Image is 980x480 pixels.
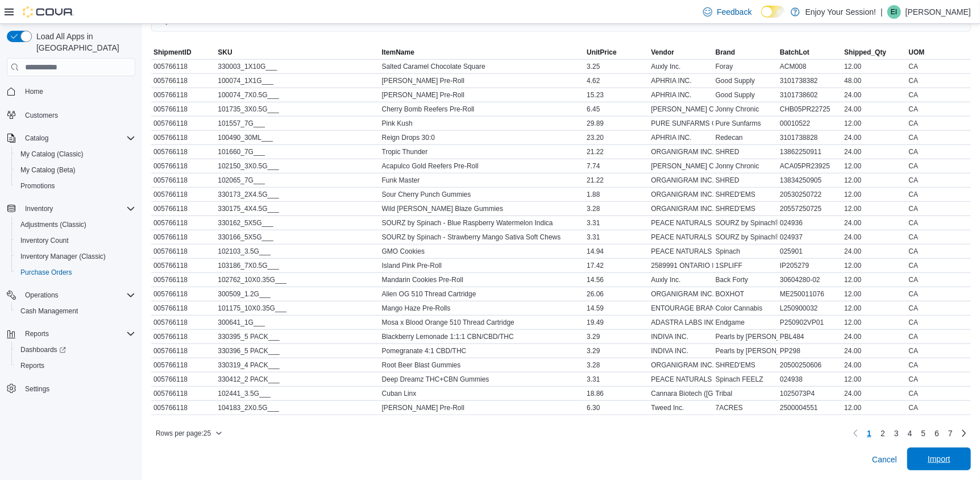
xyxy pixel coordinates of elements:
span: Home [25,87,43,96]
div: ORGANIGRAM INC. [649,173,713,187]
div: 005766118 [151,102,215,116]
div: CA [907,102,971,116]
button: Customers [2,106,140,123]
div: Pink Kush [380,117,585,130]
div: [PERSON_NAME] Cannabis Inc [649,159,713,173]
div: 12.00 [842,301,906,315]
div: 101557_7G___ [215,117,379,130]
div: CA [907,216,971,230]
div: 12.00 [842,287,906,301]
p: [PERSON_NAME] [906,5,971,19]
div: SHRED'EMS [713,202,778,216]
span: 5 [921,428,926,439]
div: SOURZ by Spinach® [713,216,778,230]
span: BatchLot [780,48,809,57]
div: 005766118 [151,117,215,130]
span: Settings [20,382,135,396]
div: 30604280-02 [778,273,842,287]
span: 3 [894,428,899,439]
div: 24.00 [842,230,906,244]
div: 00010522 [778,117,842,130]
button: ShipmentID [151,45,215,59]
div: ORGANIGRAM INC. [649,287,713,301]
span: 1 [867,428,871,439]
div: Color Cannabis [713,301,778,315]
div: 101660_7G___ [215,145,379,159]
div: CA [907,330,971,344]
span: 6 [935,428,939,439]
button: Operations [20,288,63,302]
span: Reports [16,359,135,373]
button: Catalog [20,131,53,145]
div: Mandarin Cookies Pre-Roll [380,273,585,287]
a: Reports [16,359,49,373]
div: 17.42 [584,259,649,272]
div: Jonny Chronic [713,159,778,173]
div: 005766118 [151,173,215,187]
button: Vendor [649,45,713,59]
div: Cherry Bomb Reefers Pre-Roll [380,102,585,116]
div: 005766118 [151,159,215,173]
div: 330395_5 PACK___ [215,330,379,344]
div: SOURZ by Spinach - Strawberry Mango Sativa Soft Chews [380,230,585,244]
div: 2589991 ONTARIO INC. (d.b.a. SESS Holdings) [649,259,713,272]
div: 101175_10X0.35G___ [215,301,379,315]
div: 005766118 [151,301,215,315]
div: 12.00 [842,316,906,329]
div: Good Supply [713,74,778,88]
div: Island Pink Pre-Roll [380,259,585,272]
div: 24.00 [842,102,906,116]
div: Jonny Chronic [713,102,778,116]
div: CA [907,259,971,272]
div: CA [907,202,971,216]
div: GMO Cookies [380,245,585,258]
span: Adjustments (Classic) [20,220,86,229]
a: Customers [20,109,63,122]
button: Reports [11,358,140,374]
a: Feedback [699,1,756,23]
div: 330166_5X5G___ [215,230,379,244]
span: Reports [25,329,49,338]
div: PEACE NATURALS PROJECT INC. [649,245,713,258]
span: My Catalog (Classic) [16,147,135,161]
div: IP205279 [778,259,842,272]
div: CA [907,145,971,159]
div: SHRED'EMS [713,188,778,201]
button: Shipped_Qty [842,45,906,59]
button: My Catalog (Beta) [11,162,140,178]
div: 4.62 [584,74,649,88]
div: SOURZ by Spinach® [713,230,778,244]
div: 13834250905 [778,173,842,187]
div: Alien OG 510 Thread Cartridge [380,287,585,301]
div: CHB05PR22725 [778,102,842,116]
a: Page 6 of 7 [930,424,944,442]
div: 6.45 [584,102,649,116]
div: SHRED [713,145,778,159]
a: Inventory Manager (Classic) [16,250,110,263]
div: 14.94 [584,245,649,258]
div: 300641_1G___ [215,316,379,329]
div: 101735_3X0.5G___ [215,102,379,116]
div: 024937 [778,230,842,244]
div: 1.88 [584,188,649,201]
div: Sour Cherry Punch Gummies [380,188,585,201]
div: [PERSON_NAME] Pre-Roll [380,88,585,102]
span: Vendor [651,48,674,57]
input: Dark Mode [761,6,785,18]
div: 3.28 [584,202,649,216]
a: Page 3 of 7 [890,424,903,442]
div: ENTOURAGE BRANDS CORP [649,301,713,315]
button: Brand [713,45,778,59]
span: Dashboards [16,343,135,357]
div: Foray [713,60,778,73]
span: Purchase Orders [16,266,135,279]
div: CA [907,159,971,173]
div: CA [907,74,971,88]
div: 12.00 [842,159,906,173]
div: Wild [PERSON_NAME] Blaze Gummies [380,202,585,216]
div: 15.23 [584,88,649,102]
span: My Catalog (Beta) [20,165,76,175]
div: 13862250911 [778,145,842,159]
div: ORGANIGRAM INC. [649,188,713,201]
